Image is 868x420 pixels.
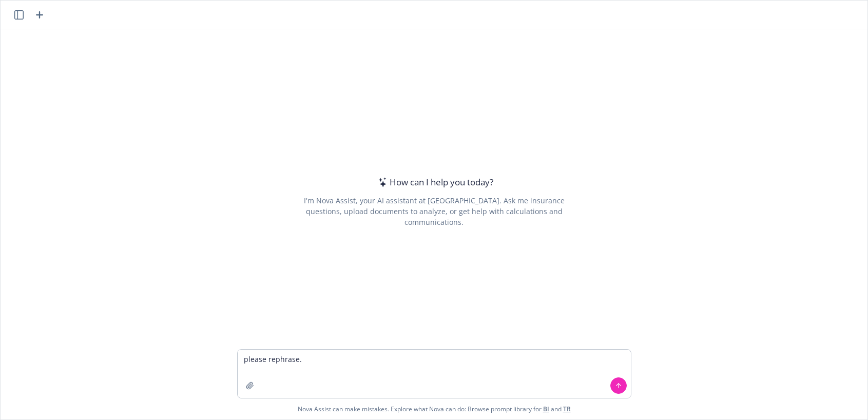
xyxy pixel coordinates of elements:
a: BI [543,405,549,413]
textarea: please rephrase. [238,350,631,398]
div: I'm Nova Assist, your AI assistant at [GEOGRAPHIC_DATA]. Ask me insurance questions, upload docum... [290,195,578,227]
div: How can I help you today? [375,176,493,189]
span: Nova Assist can make mistakes. Explore what Nova can do: Browse prompt library for and [5,398,863,419]
a: TR [563,405,571,413]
